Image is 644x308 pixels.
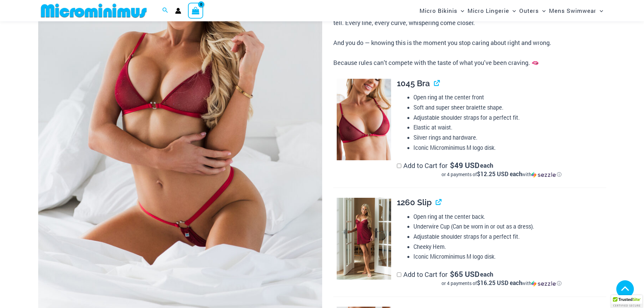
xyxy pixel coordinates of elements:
label: Add to Cart for [397,270,606,287]
span: Micro Bikinis [420,2,457,19]
span: 65 USD [450,271,479,278]
span: Micro Lingerie [468,2,509,19]
nav: Site Navigation [417,1,606,20]
li: Underwire Cup (Can be worn in or out as a dress). [413,221,606,232]
div: or 4 payments of with [397,280,606,287]
div: or 4 payments of$12.25 USD eachwithSezzle Click to learn more about Sezzle [397,171,606,178]
a: Micro LingerieMenu ToggleMenu Toggle [466,2,518,19]
a: OutersMenu ToggleMenu Toggle [518,2,547,19]
input: Add to Cart for$65 USD eachor 4 payments of$16.25 USD eachwithSezzle Click to learn more about Se... [397,273,401,277]
li: Adjustable shoulder straps for a perfect fit. [413,232,606,242]
span: Menu Toggle [596,2,603,19]
a: Micro BikinisMenu ToggleMenu Toggle [418,2,466,19]
li: Iconic Microminimus M logo disk. [413,143,606,153]
img: MM SHOP LOGO FLAT [38,3,149,18]
a: View Shopping Cart, empty [188,3,204,18]
li: Silver rings and hardware. [413,133,606,143]
span: 1045 Bra [397,78,430,88]
span: Menu Toggle [539,2,546,19]
span: $12.25 USD each [477,170,522,178]
li: Elastic at waist. [413,122,606,133]
span: $16.25 USD each [477,279,522,287]
span: $ [450,160,454,170]
div: or 4 payments of with [397,171,606,178]
div: or 4 payments of$16.25 USD eachwithSezzle Click to learn more about Sezzle [397,280,606,287]
img: Guilty Pleasures Red 1260 Slip [337,198,391,280]
img: Guilty Pleasures Red 1045 Bra [337,79,391,161]
img: Sezzle [531,281,556,287]
span: each [480,271,493,278]
span: Outers [519,2,539,19]
div: TrustedSite Certified [611,295,642,308]
span: 1260 Slip [397,197,432,207]
img: Sezzle [531,172,556,178]
span: $ [450,269,454,279]
span: 49 USD [450,162,479,169]
li: Adjustable shoulder straps for a perfect fit. [413,113,606,123]
li: Open ring at the center front [413,92,606,102]
li: Soft and super sheer bralette shape. [413,102,606,113]
span: Mens Swimwear [549,2,596,19]
a: Account icon link [175,8,181,14]
a: Mens SwimwearMenu ToggleMenu Toggle [547,2,605,19]
input: Add to Cart for$49 USD eachor 4 payments of$12.25 USD eachwithSezzle Click to learn more about Se... [397,164,401,168]
a: Search icon link [162,6,168,15]
li: Open ring at the center back. [413,212,606,222]
label: Add to Cart for [397,161,606,178]
span: Menu Toggle [457,2,464,19]
li: Cheeky Hem. [413,242,606,252]
li: Iconic Microminimus M logo disk. [413,252,606,262]
span: each [480,162,493,169]
span: Menu Toggle [509,2,516,19]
